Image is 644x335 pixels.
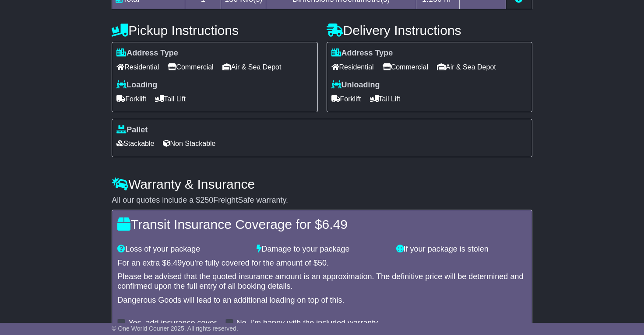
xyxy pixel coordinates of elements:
[331,92,361,106] span: Forklift
[322,217,348,231] span: 6.49
[117,296,527,305] div: Dangerous Goods will lead to an additional loading on top of this.
[117,217,527,231] h4: Transit Insurance Coverage for $
[318,259,327,267] span: 50
[163,137,215,150] span: Non Stackable
[117,259,527,268] div: For an extra $ you're fully covered for the amount of $ .
[331,48,393,58] label: Address Type
[222,60,282,74] span: Air & Sea Depot
[437,60,496,74] span: Air & Sea Depot
[112,23,317,38] h4: Pickup Instructions
[116,80,157,90] label: Loading
[117,272,527,291] div: Please be advised that the quoted insurance amount is an approximation. The definitive price will...
[112,325,238,332] span: © One World Courier 2025. All rights reserved.
[116,137,154,150] span: Stackable
[236,318,378,328] label: No, I'm happy with the included warranty
[168,60,213,74] span: Commercial
[331,80,380,90] label: Unloading
[116,92,146,106] span: Forklift
[116,60,159,74] span: Residential
[116,48,178,58] label: Address Type
[331,60,374,74] span: Residential
[112,196,532,205] div: All our quotes include a $ FreightSafe warranty.
[116,125,148,135] label: Pallet
[327,23,532,38] h4: Delivery Instructions
[155,92,186,106] span: Tail Lift
[128,318,216,328] label: Yes, add insurance cover
[370,92,401,106] span: Tail Lift
[392,245,531,254] div: If your package is stolen
[252,245,391,254] div: Damage to your package
[383,60,428,74] span: Commercial
[113,245,252,254] div: Loss of your package
[112,177,532,191] h4: Warranty & Insurance
[166,259,182,267] span: 6.49
[200,196,213,204] span: 250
